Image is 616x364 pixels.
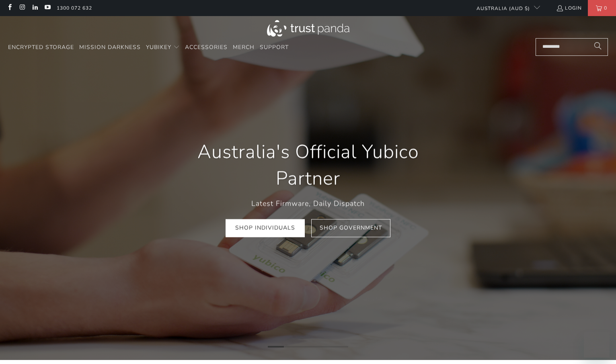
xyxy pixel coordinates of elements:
li: Page dot 1 [268,346,284,348]
span: YubiKey [146,43,171,51]
a: Trust Panda Australia on LinkedIn [31,5,38,11]
li: Page dot 2 [284,346,300,348]
img: Trust Panda Australia [267,20,349,37]
span: Mission Darkness [79,43,141,51]
a: Support [260,38,289,57]
h1: Australia's Official Yubico Partner [175,139,441,192]
li: Page dot 5 [332,346,348,348]
iframe: Button to launch messaging window [584,332,610,358]
input: Search... [536,38,608,56]
p: Latest Firmware, Daily Dispatch [175,198,441,209]
a: Merch [233,38,255,57]
a: Shop Individuals [226,219,305,237]
li: Page dot 3 [300,346,316,348]
span: Encrypted Storage [8,43,74,51]
a: Accessories [185,38,228,57]
span: Support [260,43,289,51]
a: Trust Panda Australia on Facebook [6,5,13,11]
span: Merch [233,43,255,51]
a: Encrypted Storage [8,38,74,57]
nav: Translation missing: en.navigation.header.main_nav [8,38,289,57]
summary: YubiKey [146,38,180,57]
li: Page dot 4 [316,346,332,348]
button: Search [588,38,608,56]
a: Trust Panda Australia on YouTube [44,5,51,11]
a: Shop Government [311,219,390,237]
a: Trust Panda Australia on Instagram [18,5,25,11]
a: Mission Darkness [79,38,141,57]
a: Login [556,4,582,12]
a: 1300 072 632 [57,4,92,12]
span: Accessories [185,43,228,51]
